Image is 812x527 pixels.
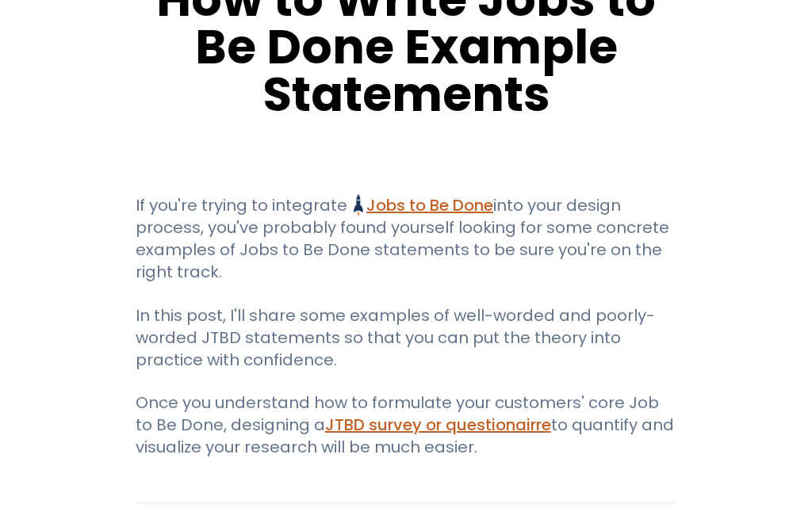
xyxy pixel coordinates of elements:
p: Once you understand how to formulate your customers' core Job to Be Done, designing a to quantify... [136,391,677,458]
p: In this post, I'll share some examples of well-worded and poorly-worded JTBD statements so that y... [136,304,677,371]
p: If you're trying to integrate into your design process, you've probably found yourself looking fo... [136,194,677,283]
a: Jobs to Be Done [354,194,492,216]
a: JTBD survey or questionairre [325,414,551,436]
